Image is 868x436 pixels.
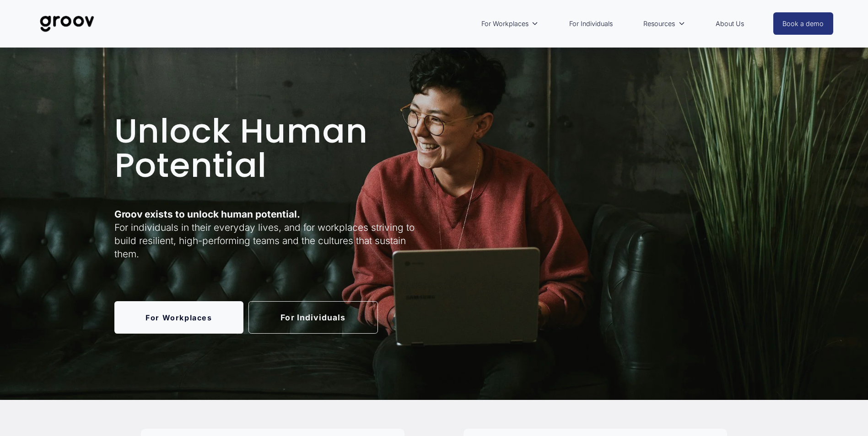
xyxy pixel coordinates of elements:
span: For Workplaces [481,18,528,30]
a: Book a demo [773,12,834,35]
span: Resources [643,18,675,30]
p: For individuals in their everyday lives, and for workplaces striving to build resilient, high-per... [114,207,431,261]
img: Groov | Unlock Human Potential at Work and in Life [35,9,99,39]
a: folder dropdown [477,13,543,34]
a: For Individuals [248,301,378,334]
a: About Us [711,13,749,34]
h1: Unlock Human Potential [114,114,431,183]
strong: Groov exists to unlock human potential. [114,208,300,220]
a: For Workplaces [114,301,244,334]
a: folder dropdown [639,13,690,34]
a: For Individuals [565,13,617,34]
